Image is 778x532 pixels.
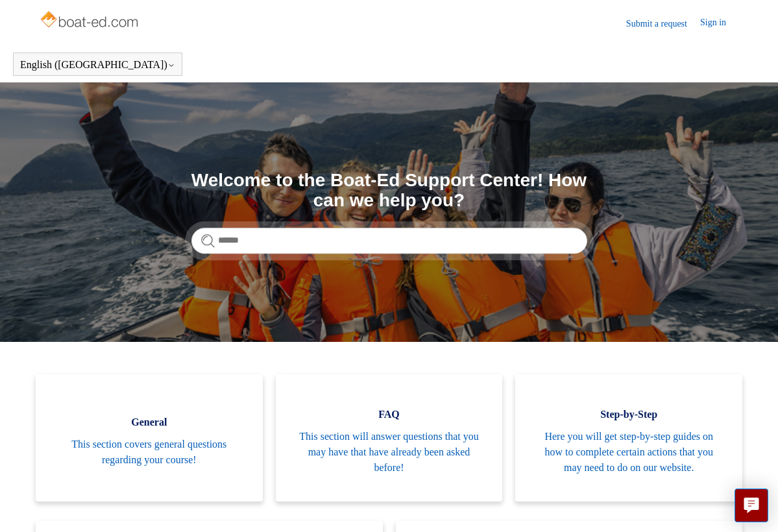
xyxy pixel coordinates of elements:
[191,228,587,254] input: Search
[626,17,700,30] a: Submit a request
[36,374,263,502] a: General This section covers general questions regarding your course!
[295,407,483,422] span: FAQ
[295,429,483,476] span: This section will answer questions that you may have that have already been asked before!
[535,429,723,476] span: Here you will get step-by-step guides on how to complete certain actions that you may need to do ...
[55,437,243,468] span: This section covers general questions regarding your course!
[191,171,587,211] h1: Welcome to the Boat-Ed Support Center! How can we help you?
[276,374,503,502] a: FAQ This section will answer questions that you may have that have already been asked before!
[700,16,739,31] a: Sign in
[535,407,723,422] span: Step-by-Step
[735,489,768,522] button: Live chat
[515,374,742,502] a: Step-by-Step Here you will get step-by-step guides on how to complete certain actions that you ma...
[55,415,243,430] span: General
[20,59,175,71] button: English ([GEOGRAPHIC_DATA])
[39,8,142,34] img: Boat-Ed Help Center home page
